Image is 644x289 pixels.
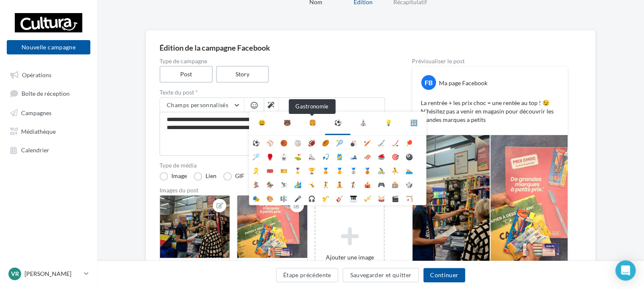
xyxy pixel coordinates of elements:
div: 🍔 [309,119,316,127]
button: Sauvegarder et quitter [343,268,419,282]
li: 🏓 [402,135,416,149]
label: GIF [223,172,244,181]
span: Opérations [22,71,51,78]
div: Images du post [160,187,385,193]
li: 🏀 [277,135,291,149]
li: 🎷 [319,191,333,205]
a: Boîte de réception [5,85,92,101]
li: 🎗️ [249,163,263,177]
li: 🥇 [333,163,346,177]
p: La rentrée + les prix choc = une rentée au top ! 😉 N'hésitez pas a venir en magasin pour découvri... [421,99,559,124]
li: 🎪 [360,177,374,191]
div: ⚽ [334,119,341,127]
li: 🎭 [249,191,263,205]
label: Type de campagne [160,58,385,64]
li: 🎱 [402,149,416,163]
label: Texte du post * [160,89,385,95]
div: 💡 [385,119,392,127]
li: 🎼 [277,191,291,205]
li: 🥉 [360,163,374,177]
li: 🎟️ [263,163,277,177]
button: Étape précédente [276,268,338,282]
li: 🧘 [333,177,346,191]
li: 🏌 [346,177,360,191]
label: Post [160,66,213,83]
li: 🎰 [388,177,402,191]
li: ⛸️ [305,149,319,163]
li: 🏑 [374,135,388,149]
span: Médiathèque [21,127,56,135]
li: 🏐 [291,135,305,149]
li: 🎫 [277,163,291,177]
li: 🏉 [319,135,333,149]
li: 🏸 [249,149,263,163]
div: Prévisualiser le post [412,58,568,64]
li: 🤸 [305,177,319,191]
li: ⛳ [291,149,305,163]
label: Story [216,66,269,83]
button: Champs personnalisés [160,98,244,112]
a: Opérations [5,67,92,82]
li: 🎤 [291,191,305,205]
a: Campagnes [5,105,92,120]
li: 🥊 [263,149,277,163]
li: 🏄 [291,177,305,191]
li: ⛹️ [388,163,402,177]
span: Boîte de réception [22,90,70,97]
span: Calendrier [21,146,49,154]
li: 🏊 [402,163,416,177]
li: ⚾ [263,135,277,149]
li: 🏂 [249,177,263,191]
span: Vr [11,270,19,278]
li: 🥌 [374,149,388,163]
li: 🏈 [305,135,319,149]
li: 🏒 [388,135,402,149]
li: 🎣 [319,149,333,163]
li: 🏇 [263,177,277,191]
li: 🎧 [305,191,319,205]
li: 🎳 [346,135,360,149]
li: 🏅 [319,163,333,177]
label: Lien [194,172,216,181]
div: Open Intercom Messenger [615,260,636,281]
div: Gastronomie [289,99,336,114]
li: 🚴 [374,163,388,177]
label: Type de média [160,162,385,168]
li: 🎨 [263,191,277,205]
label: Image [160,172,187,181]
li: 🎖️ [291,163,305,177]
button: Nouvelle campagne [7,40,90,54]
li: ⛷️ [277,177,291,191]
div: Ma page Facebook [439,79,487,87]
div: 🐻 [284,119,291,127]
li: 🥁 [374,191,388,205]
li: 🎲 [402,177,416,191]
a: Vr [PERSON_NAME] [7,266,90,282]
li: 🤾 [319,177,333,191]
li: 🏏 [360,135,374,149]
li: 🎾 [333,135,346,149]
div: Édition de la campagne Facebook [160,44,582,51]
li: 🥋 [277,149,291,163]
li: 🎽 [333,149,346,163]
li: 🏹 [402,191,416,205]
button: Continuer [423,268,465,282]
li: 🎸 [333,191,346,205]
div: 🔣 [410,119,417,127]
span: Champs personnalisés [167,101,228,108]
li: 🏆 [305,163,319,177]
li: 🎬 [388,191,402,205]
a: Médiathèque [5,123,92,138]
p: [PERSON_NAME] [24,270,81,278]
li: 🥈 [346,163,360,177]
li: 🎹 [346,191,360,205]
div: ⛪ [360,119,367,127]
div: FB [421,75,436,90]
a: Calendrier [5,142,92,157]
div: 😃 [258,119,265,127]
li: 🛷 [360,149,374,163]
span: Campagnes [21,109,51,116]
li: 🎮 [374,177,388,191]
li: 🎿 [346,149,360,163]
li: 🎺 [360,191,374,205]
